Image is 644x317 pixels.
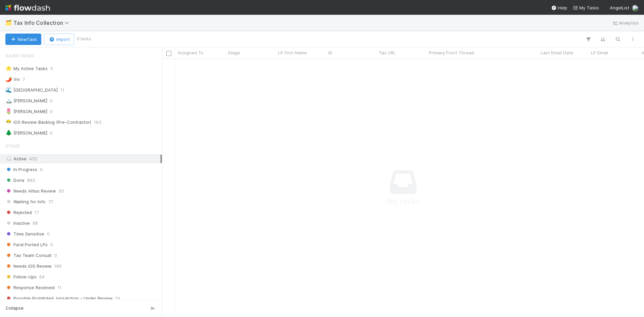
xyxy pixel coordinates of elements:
[5,294,113,303] span: Possible Prohibited Jurisdiction - Under Review
[5,241,48,249] span: Fund Ported LPs
[13,19,72,26] span: Tax Info Collection
[551,4,567,11] div: Help
[5,139,20,153] span: Stage
[5,187,56,195] span: Needs Altius Review
[379,49,396,56] span: Tax URL
[5,75,20,84] div: Viv
[94,118,101,126] span: 163
[278,49,307,56] span: LP First Name
[541,49,573,56] span: Last Email Date
[5,230,44,238] span: Time Sensitive
[6,305,23,311] span: Collapse
[573,5,599,10] span: My Tasks
[59,187,64,195] span: 65
[5,119,12,125] span: 😶‍🌫️
[33,219,38,227] span: 68
[50,129,53,137] span: 0
[177,49,204,56] span: Assigned To
[50,64,53,73] span: 0
[44,34,74,45] button: Import
[429,49,474,56] span: Primary Front Thread
[5,262,52,270] span: Needs IOS Review
[5,165,37,174] span: In Progress
[166,51,171,56] input: Toggle All Rows Selected
[5,283,55,292] span: Response Received
[328,49,332,56] span: ID
[5,273,37,281] span: Follow-Ups
[5,208,32,217] span: Rejected
[5,98,12,103] span: 🏔️
[5,118,91,126] div: IOS Review Backlog (Pre-Contractor)
[60,86,64,94] span: 11
[50,241,53,249] span: 0
[5,155,160,163] div: Active
[5,87,12,93] span: 🌊
[5,2,50,13] img: logo-inverted-e16ddd16eac7371096b0.svg
[5,49,34,62] span: Saved Views
[115,294,120,303] span: 19
[612,19,639,27] a: Analytics
[5,86,58,94] div: [GEOGRAPHIC_DATA]
[632,5,639,11] img: avatar_0c8687a4-28be-40e9-aba5-f69283dcd0e7.png
[5,129,47,137] div: [PERSON_NAME]
[54,251,57,260] span: 0
[54,262,62,270] span: 180
[40,165,43,174] span: 0
[29,156,37,161] span: 432
[228,49,240,56] span: Stage
[77,36,91,42] small: 0 tasks
[5,108,12,114] span: 🌷
[5,176,24,184] span: Done
[5,76,12,82] span: 🌶️
[35,208,39,217] span: 17
[5,65,12,71] span: ⭐
[610,5,629,10] span: AngelList
[50,107,53,116] span: 0
[50,97,53,105] span: 0
[5,97,47,105] div: [PERSON_NAME]
[27,176,35,184] span: 892
[5,20,12,25] span: 🗂️
[5,130,12,136] span: 🌲
[591,49,608,56] span: LP Email
[5,219,30,227] span: Inactive
[47,230,50,238] span: 0
[5,107,47,116] div: [PERSON_NAME]
[57,283,61,292] span: 11
[48,198,53,206] span: 77
[5,251,52,260] span: Tax Team Consult
[573,4,599,11] a: My Tasks
[5,198,46,206] span: Waiting for Info
[5,64,48,73] div: My Active Tasks
[5,34,41,45] button: NewTask
[39,273,45,281] span: 64
[22,75,25,84] span: 7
